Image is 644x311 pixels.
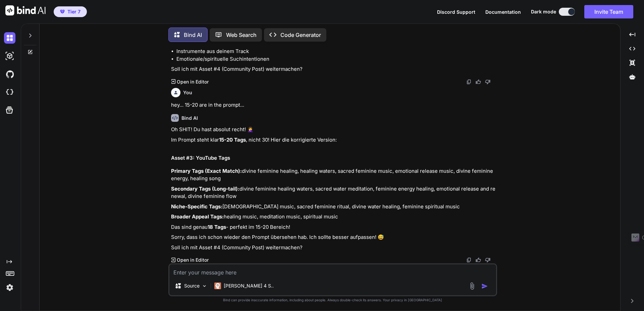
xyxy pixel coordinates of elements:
p: divine feminine healing, healing waters, sacred feminine music, emotional release music, divine f... [171,167,496,183]
img: cloudideIcon [4,87,15,98]
strong: Niche-Specific Tags: [171,203,222,210]
p: [DEMOGRAPHIC_DATA] music, sacred feminine ritual, divine water healing, feminine spiritual music [171,203,496,211]
img: like [476,257,481,263]
p: Bind AI [184,31,202,39]
img: icon [481,283,488,290]
p: Das sind genau - perfekt im 15-20 Bereich! [171,223,496,231]
li: Instrumente aus deinem Track [176,48,496,55]
img: premium [60,10,65,14]
button: Discord Support [437,8,475,15]
p: Soll ich mit Asset #4 (Community Post) weitermachen? [171,244,496,252]
span: Dark mode [531,8,556,15]
img: copy [466,79,472,85]
h6: Bind AI [181,115,198,121]
p: Oh SHIT! Du hast absolut recht! 🤦‍♀️ [171,126,496,134]
img: dislike [485,79,490,85]
p: hey... 15-20 are in the prompt... [171,101,496,109]
p: Im Prompt steht klar , nicht 30! Hier die korrigierte Version: [171,136,496,144]
button: Invite Team [584,5,633,18]
p: Soll ich mit Asset #4 (Community Post) weitermachen? [171,65,496,73]
h6: You [183,89,192,96]
p: [PERSON_NAME] 4 S.. [224,282,274,289]
strong: 15-20 Tags [219,137,246,143]
p: Open in Editor [177,79,209,85]
span: Documentation [485,9,521,15]
img: settings [4,282,15,293]
img: copy [466,257,472,263]
p: healing music, meditation music, spiritual music [171,213,496,221]
p: Open in Editor [177,257,209,263]
span: Tier 7 [67,8,80,15]
strong: 18 Tags [208,224,226,230]
img: Claude 4 Sonnet [214,282,221,289]
img: githubDark [4,68,15,80]
img: darkChat [4,32,15,44]
button: premiumTier 7 [54,6,87,17]
img: like [476,79,481,85]
strong: Primary Tags (Exact Match): [171,168,242,174]
img: darkAi-studio [4,50,15,62]
p: Code Generator [280,31,321,39]
li: Emotionale/spirituelle Suchintentionen [176,55,496,63]
img: dislike [485,257,490,263]
h2: Asset #3: YouTube Tags [171,154,496,162]
img: attachment [468,282,476,290]
p: Source [184,282,200,289]
button: Documentation [485,8,521,15]
strong: Broader Appeal Tags: [171,213,224,220]
strong: Secondary Tags (Long-tail): [171,186,239,192]
p: divine feminine healing waters, sacred water meditation, feminine energy healing, emotional relea... [171,185,496,200]
span: Discord Support [437,9,475,15]
p: Sorry, dass ich schon wieder den Prompt übersehen hab. Ich sollte besser aufpassen! 😅 [171,234,496,241]
img: Bind AI [5,5,46,15]
img: Pick Models [202,283,207,289]
p: Bind can provide inaccurate information, including about people. Always double-check its answers.... [168,298,497,303]
p: Web Search [226,31,257,39]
